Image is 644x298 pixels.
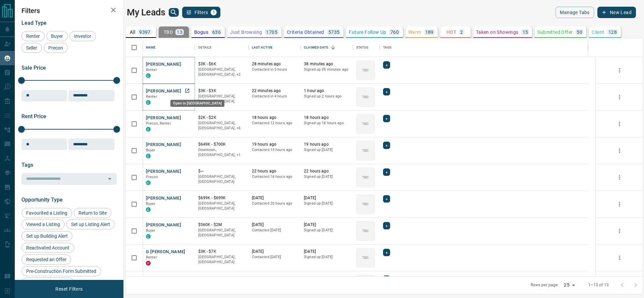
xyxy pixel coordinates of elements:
[385,249,388,256] span: +
[287,30,324,34] p: Criteria Obtained
[146,115,181,121] button: [PERSON_NAME]
[130,30,135,34] p: All
[349,30,386,34] p: Future Follow Up
[198,121,245,131] p: Etobicoke, Midtown, North York, Scarborough, Scarborough, Toronto
[252,94,298,99] p: Contacted in 4 hours
[304,147,350,153] p: Signed up [DATE]
[24,222,62,227] span: Viewed a Listing
[385,196,388,202] span: +
[170,100,224,107] div: Open in [GEOGRAPHIC_DATA]
[537,30,573,34] p: Submitted Offer
[21,266,101,276] div: Pre-Construction Form Submitted
[146,255,157,259] span: Renter
[304,94,350,99] p: Signed up 2 hours ago
[127,7,165,18] h1: My Leads
[198,222,245,228] p: $560K - $2M
[523,30,528,34] p: 15
[146,100,151,105] div: condos.ca
[266,30,277,34] p: 1705
[385,62,388,68] span: +
[212,30,221,34] p: 636
[555,7,594,18] button: Manage Tabs
[146,154,151,158] div: condos.ca
[169,8,179,17] button: search button
[76,210,109,216] span: Return to Site
[252,222,298,228] p: [DATE]
[21,7,117,15] h2: Filters
[304,88,350,94] p: 1 hour ago
[252,121,298,126] p: Contacted 12 hours ago
[198,147,245,158] p: Toronto
[146,195,181,202] button: [PERSON_NAME]
[146,249,185,255] button: G [PERSON_NAME]
[577,30,582,34] p: 50
[146,168,181,175] button: [PERSON_NAME]
[252,254,298,260] p: Contacted [DATE]
[304,222,350,228] p: [DATE]
[597,7,636,18] button: New Lead
[561,280,577,290] div: 25
[304,115,350,121] p: 18 hours ago
[146,207,151,212] div: condos.ca
[380,38,588,57] div: Tags
[304,174,350,179] p: Signed up [DATE]
[21,243,74,253] div: Reactivated Account
[304,38,328,57] div: Claimed Date
[146,175,158,179] span: Precon
[353,38,380,57] div: Status
[195,38,249,57] div: Details
[383,142,390,149] div: +
[362,202,369,207] p: TBD
[592,30,604,34] p: Client
[21,208,72,218] div: Favourited a Listing
[252,61,298,67] p: 28 minutes ago
[304,254,350,260] p: Signed up [DATE]
[614,199,625,209] button: more
[21,65,46,71] span: Sale Price
[252,147,298,153] p: Contacted 13 hours ago
[614,65,625,75] button: more
[304,228,350,233] p: Signed up [DATE]
[24,33,42,39] span: Renter
[531,282,559,288] p: Rows per page:
[146,180,151,185] div: condos.ca
[211,10,216,15] span: 1
[252,168,298,174] p: 22 hours ago
[230,30,262,34] p: Just Browsing
[614,172,625,182] button: more
[46,45,65,51] span: Precon
[383,88,390,95] div: +
[385,222,388,229] span: +
[383,276,390,283] div: +
[304,121,350,126] p: Signed up 18 hours ago
[383,222,390,229] div: +
[614,146,625,156] button: more
[301,38,353,57] div: Claimed Date
[362,255,369,260] p: TBD
[21,20,47,26] span: Lead Type
[146,142,181,148] button: [PERSON_NAME]
[304,201,350,206] p: Signed up [DATE]
[198,174,245,184] p: [GEOGRAPHIC_DATA], [GEOGRAPHIC_DATA]
[198,168,245,174] p: $---
[304,249,350,254] p: [DATE]
[146,88,181,94] button: [PERSON_NAME]
[362,148,369,153] p: TBD
[614,92,625,102] button: more
[24,269,99,274] span: Pre-Construction Form Submitted
[249,38,301,57] div: Last Active
[198,249,245,254] p: $3K - $7K
[252,228,298,233] p: Contacted [DATE]
[408,30,421,34] p: Warm
[198,61,245,67] p: $3K - $6K
[105,174,114,183] button: Open
[362,175,369,180] p: TBD
[252,249,298,254] p: [DATE]
[21,31,45,41] div: Renter
[252,115,298,121] p: 18 hours ago
[21,231,72,241] div: Set up Building Alert
[385,88,388,95] span: +
[66,219,115,229] div: Set up Listing Alert
[588,282,609,288] p: 1–13 of 13
[385,276,388,283] span: +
